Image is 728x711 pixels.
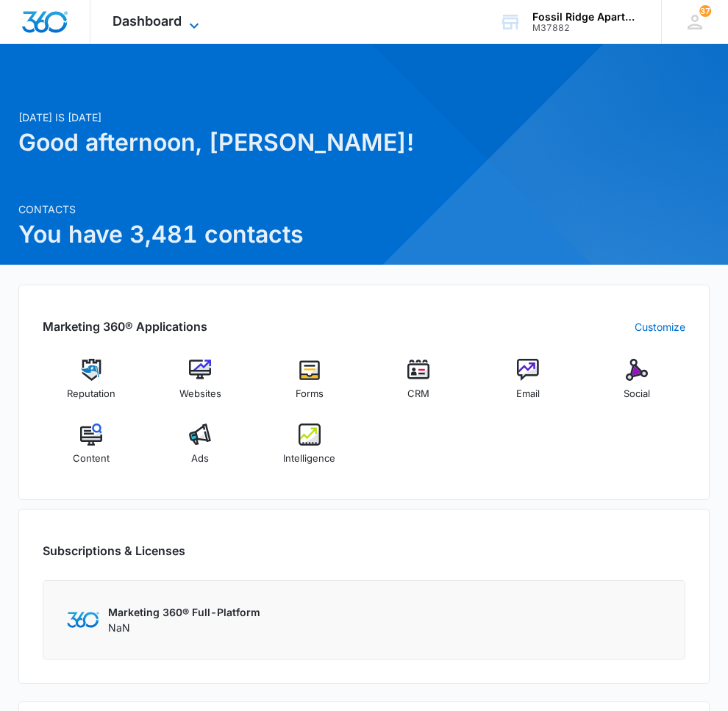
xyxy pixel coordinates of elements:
div: notifications count [699,5,711,17]
h1: You have 3,481 contacts [18,217,710,252]
div: account name [532,11,640,23]
span: Intelligence [283,451,335,466]
a: Email [479,359,576,412]
span: Email [516,387,540,401]
span: Reputation [67,387,115,401]
span: Social [624,387,650,401]
span: Ads [191,451,209,466]
span: Forms [296,387,324,401]
a: Forms [261,359,358,412]
p: [DATE] is [DATE] [18,110,710,125]
div: account id [532,23,640,33]
a: CRM [370,359,467,412]
a: Content [43,424,140,476]
span: Websites [179,387,221,401]
a: Social [588,359,685,412]
h1: Good afternoon, [PERSON_NAME]! [18,125,710,160]
span: Content [73,451,110,466]
img: Marketing 360 Logo [67,612,99,627]
p: Marketing 360® Full-Platform [108,604,260,620]
a: Reputation [43,359,140,412]
span: Dashboard [113,13,182,29]
a: Intelligence [261,424,358,476]
span: 37 [699,5,711,17]
h2: Marketing 360® Applications [43,318,207,335]
div: NaN [108,604,260,635]
span: CRM [407,387,429,401]
h2: Subscriptions & Licenses [43,542,185,560]
a: Customize [635,319,685,335]
a: Websites [151,359,249,412]
a: Ads [151,424,249,476]
p: Contacts [18,201,710,217]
